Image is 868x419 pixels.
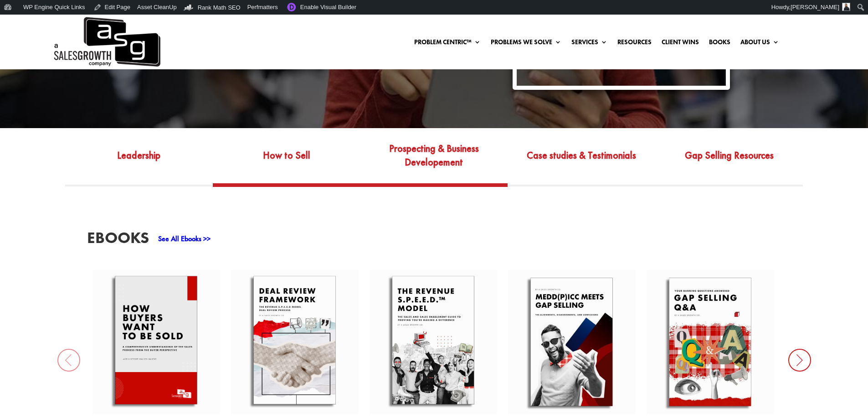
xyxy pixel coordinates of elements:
a: Client Wins [662,39,699,49]
img: ASG Co. Logo [52,15,160,69]
a: Books [709,39,730,49]
div: Domain Overview [35,58,82,64]
img: tab_domain_overview_orange.svg [25,57,32,65]
a: Gap Selling Resources [655,140,803,183]
a: Leadership [65,140,213,183]
div: v 4.0.25 [26,15,45,22]
a: See All Ebooks >> [158,234,211,243]
a: Resources [617,39,652,49]
h3: EBooks [87,230,149,250]
a: About Us [740,39,779,49]
img: logo_orange.svg [15,15,22,22]
a: Problem Centric™ [414,39,481,49]
div: Domain: [DOMAIN_NAME] [24,24,100,31]
span: Rank Math SEO [198,4,241,11]
img: website_grey.svg [15,24,22,31]
a: Services [571,39,607,49]
a: Problems We Solve [491,39,561,49]
div: Keywords by Traffic [101,58,154,64]
a: Case studies & Testimonials [508,140,655,183]
a: How to Sell [213,140,360,183]
a: Prospecting & Business Developement [360,140,508,183]
img: tab_keywords_by_traffic_grey.svg [91,57,98,65]
a: A Sales Growth Company Logo [52,15,160,69]
span: [PERSON_NAME] [791,4,839,10]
